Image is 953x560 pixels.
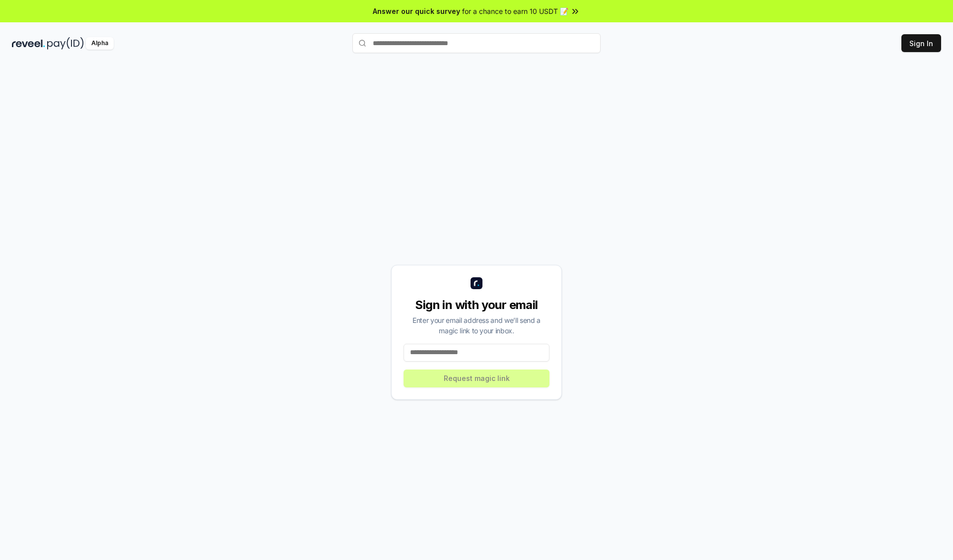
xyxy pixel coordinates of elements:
img: reveel_dark [12,37,45,50]
div: Sign in with your email [404,297,549,313]
img: pay_id [47,37,84,50]
button: Sign In [901,34,941,52]
span: Answer our quick survey [373,6,460,16]
img: logo_small [471,277,482,289]
span: for a chance to earn 10 USDT 📝 [462,6,568,16]
div: Enter your email address and we’ll send a magic link to your inbox. [404,315,549,336]
div: Alpha [86,37,114,50]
